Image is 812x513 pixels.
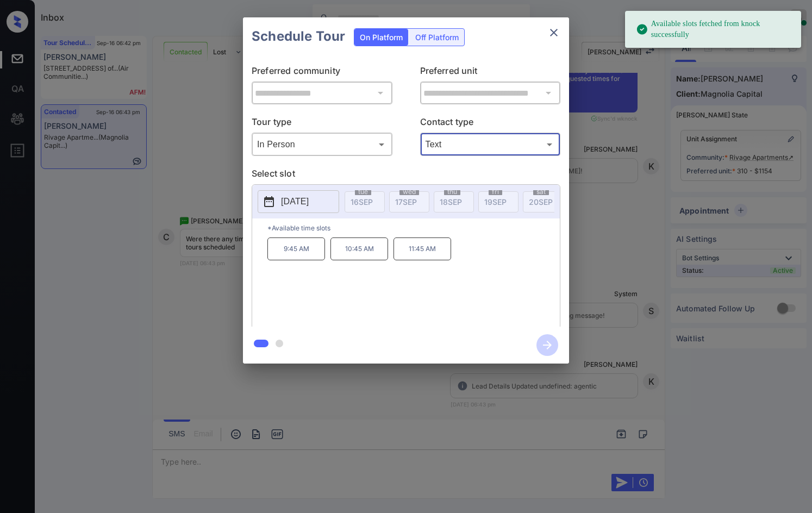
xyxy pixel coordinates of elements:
[420,115,561,133] p: Contact type
[258,190,339,213] button: [DATE]
[543,22,565,43] button: close
[420,64,561,82] p: Preferred unit
[330,237,388,260] p: 10:45 AM
[423,135,558,153] div: Text
[393,237,451,260] p: 11:45 AM
[281,195,309,208] p: [DATE]
[267,218,560,237] p: *Available time slots
[243,17,354,55] h2: Schedule Tour
[252,64,392,82] p: Preferred community
[636,14,792,45] div: Available slots fetched from knock successfully
[530,331,565,359] button: btn-next
[252,167,560,184] p: Select slot
[354,29,408,46] div: On Platform
[252,115,392,133] p: Tour type
[410,29,464,46] div: Off Platform
[267,237,325,260] p: 9:45 AM
[254,135,390,153] div: In Person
